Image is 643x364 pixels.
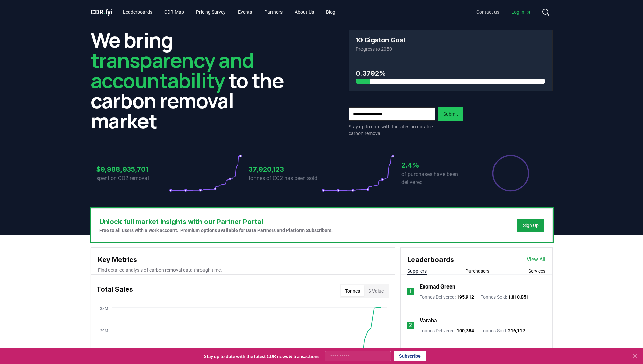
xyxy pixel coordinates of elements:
button: Submit [438,107,463,121]
tspan: 38M [100,306,108,311]
p: Free to all users with a work account. Premium options available for Data Partners and Platform S... [99,227,333,234]
h3: Total Sales [97,284,133,298]
p: 2 [409,321,412,329]
tspan: 29M [100,329,108,333]
h3: $9,988,935,701 [96,164,169,174]
a: Contact us [471,6,505,18]
span: 195,912 [457,294,474,300]
span: transparency and accountability [91,46,254,94]
p: Tonnes Sold : [481,327,525,334]
a: View All [527,255,545,264]
button: Sign Up [517,219,544,232]
h3: Key Metrics [98,254,388,265]
span: Log in [511,9,531,16]
a: About Us [289,6,319,18]
nav: Main [471,6,536,18]
nav: Main [117,6,341,18]
p: of purchases have been delivered [401,170,474,186]
p: Tonnes Delivered : [420,327,474,334]
a: CDR.fyi [91,7,112,17]
h3: 10 Gigaton Goal [356,37,405,43]
span: . [103,8,105,16]
a: Varaha [420,316,437,325]
a: Sign Up [523,222,539,229]
div: Percentage of sales delivered [492,154,530,192]
a: Exomad Green [420,283,455,291]
button: Purchasers [465,268,489,274]
p: 1 [409,287,412,296]
a: Leaderboards [117,6,158,18]
span: 100,784 [457,328,474,333]
span: CDR fyi [91,8,112,16]
button: Suppliers [407,268,427,274]
h3: 2.4% [401,160,474,170]
h3: 0.3792% [356,68,545,79]
p: Tonnes Delivered : [420,294,474,300]
h2: We bring to the carbon removal market [91,30,295,131]
a: Events [233,6,258,18]
a: Pricing Survey [191,6,231,18]
p: Find detailed analysis of carbon removal data through time. [98,267,388,273]
a: Blog [321,6,341,18]
p: spent on CO2 removal [96,174,169,182]
h3: 37,920,123 [249,164,322,174]
button: Services [528,268,545,274]
a: CDR Map [159,6,189,18]
h3: Leaderboards [407,254,454,265]
p: Progress to 2050 [356,45,545,52]
button: Tonnes [341,285,364,296]
span: 1,810,851 [508,294,529,300]
h3: Unlock full market insights with our Partner Portal [99,217,333,227]
span: 216,117 [508,328,525,333]
a: Partners [259,6,288,18]
p: tonnes of CO2 has been sold [249,174,322,182]
p: Tonnes Sold : [481,294,529,300]
button: $ Value [364,285,388,296]
a: Log in [506,6,536,18]
p: Stay up to date with the latest in durable carbon removal. [349,123,435,137]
